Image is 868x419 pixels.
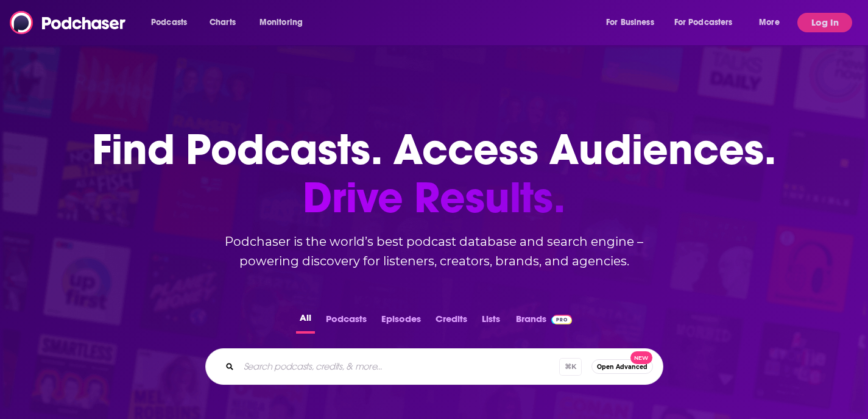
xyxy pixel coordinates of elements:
span: Charts [210,14,236,31]
a: Charts [202,13,243,32]
span: For Business [606,14,654,31]
span: Drive Results. [92,174,776,222]
button: Lists [478,310,504,334]
span: ⌘ K [559,358,582,376]
span: For Podcasters [674,14,733,31]
button: Episodes [378,310,425,334]
h1: Find Podcasts. Access Audiences. [92,126,776,222]
span: Open Advanced [597,363,647,370]
img: Podchaser Pro [551,315,573,324]
span: Podcasts [151,14,187,31]
button: open menu [598,13,669,32]
button: Open AdvancedNew [591,359,653,374]
button: open menu [666,13,750,32]
button: All [296,310,315,334]
h2: Podchaser is the world’s best podcast database and search engine – powering discovery for listene... [191,232,678,271]
span: More [759,14,780,31]
span: Monitoring [259,14,303,31]
button: Log In [797,13,852,32]
button: Credits [432,310,471,334]
img: Podchaser - Follow, Share and Rate Podcasts [10,11,127,34]
input: Search podcasts, credits, & more... [239,357,559,376]
button: open menu [750,13,795,32]
div: Search podcasts, credits, & more... [205,348,663,385]
button: open menu [143,13,203,32]
button: Podcasts [322,310,370,334]
button: open menu [251,13,319,32]
a: BrandsPodchaser Pro [516,310,573,334]
span: New [630,351,652,364]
